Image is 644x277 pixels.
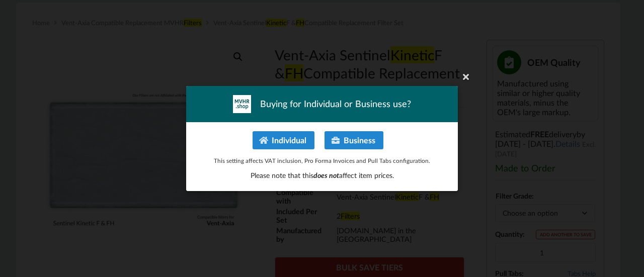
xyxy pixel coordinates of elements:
p: Please note that this affect item prices. [197,170,447,180]
button: Business [325,131,383,149]
img: mvhr-inverted.png [233,95,251,113]
span: Buying for Individual or Business use? [260,98,411,110]
span: does not [313,171,339,179]
p: This setting affects VAT inclusion, Pro Forma Invoices and Pull Tabs configuration. [197,156,447,165]
button: Individual [253,131,314,149]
